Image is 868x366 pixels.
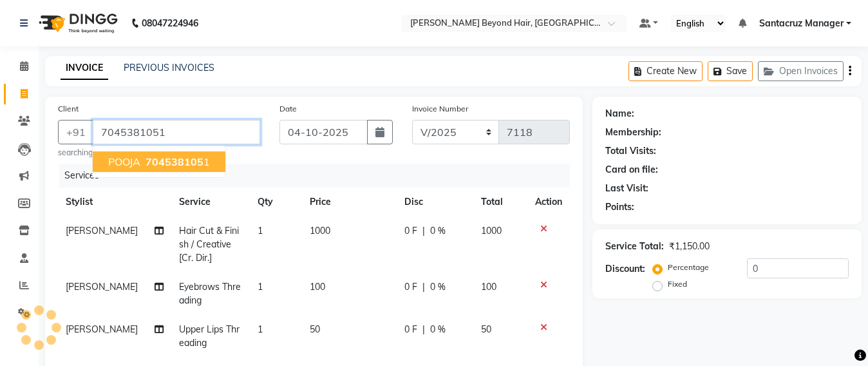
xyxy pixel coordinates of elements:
[258,281,263,293] span: 1
[481,281,496,293] span: 100
[605,240,664,253] div: Service Total:
[397,188,473,217] th: Disc
[124,62,214,73] a: PREVIOUS INVOICES
[58,120,94,144] button: +91
[605,144,656,158] div: Total Visits:
[605,107,634,120] div: Name:
[605,182,648,195] div: Last Visit:
[66,323,138,335] span: [PERSON_NAME]
[59,164,580,188] div: Services
[310,281,325,293] span: 100
[412,103,468,115] label: Invoice Number
[473,188,528,217] th: Total
[33,5,121,41] img: logo
[605,126,661,139] div: Membership:
[422,280,425,294] span: |
[430,323,446,336] span: 0 %
[310,225,330,236] span: 1000
[668,262,709,273] label: Percentage
[258,323,263,335] span: 1
[481,225,502,236] span: 1000
[430,280,446,294] span: 0 %
[708,61,753,81] button: Save
[302,188,397,217] th: Price
[179,225,239,264] span: Hair Cut & Finish / Creative [Cr. Dir.]
[66,281,138,293] span: [PERSON_NAME]
[759,17,844,30] span: Santacruz Manager
[430,224,446,238] span: 0 %
[143,155,210,168] ngb-highlight: 1
[108,155,140,168] span: POOJA
[179,323,240,349] span: Upper Lips Threading
[404,323,417,336] span: 0 F
[404,280,417,294] span: 0 F
[669,240,710,253] div: ₹1,150.00
[605,262,645,276] div: Discount:
[171,188,250,217] th: Service
[58,103,79,115] label: Client
[758,61,844,81] button: Open Invoices
[605,200,634,214] div: Points:
[146,155,203,168] span: 704538105
[58,147,260,159] small: searching...
[258,225,263,236] span: 1
[422,224,425,238] span: |
[404,224,417,238] span: 0 F
[527,188,570,217] th: Action
[668,278,687,290] label: Fixed
[422,323,425,336] span: |
[250,188,302,217] th: Qty
[142,5,198,41] b: 08047224946
[628,61,703,81] button: Create New
[66,225,138,236] span: [PERSON_NAME]
[58,188,171,217] th: Stylist
[481,323,491,335] span: 50
[61,57,108,80] a: INVOICE
[279,103,297,115] label: Date
[310,323,320,335] span: 50
[605,163,658,177] div: Card on file:
[179,281,241,306] span: Eyebrows Threading
[93,120,260,144] input: Search by Name/Mobile/Email/Code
